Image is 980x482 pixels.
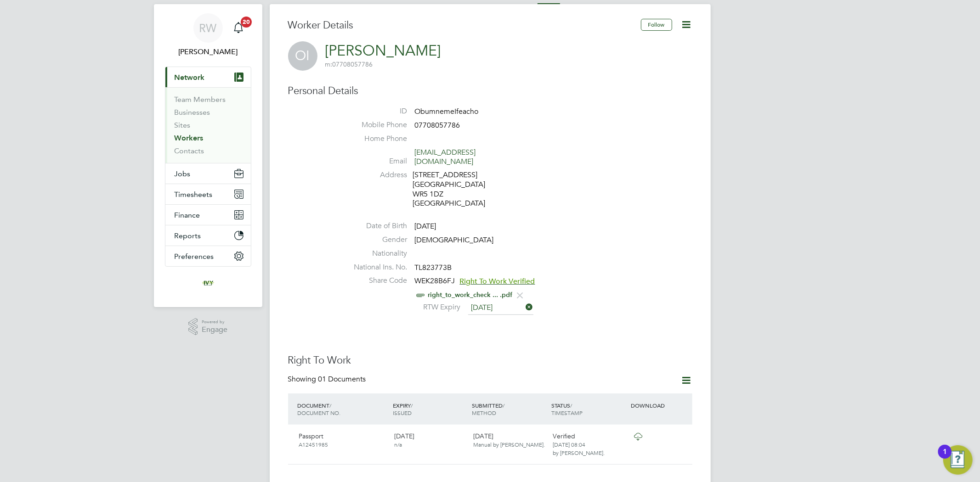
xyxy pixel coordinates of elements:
[325,60,373,68] span: 07708057786
[415,303,461,312] label: RTW Expiry
[154,4,262,307] nav: Main navigation
[175,190,213,199] span: Timesheets
[175,252,214,261] span: Preferences
[165,87,251,163] div: Network
[343,235,408,245] label: Gender
[241,17,252,28] span: 20
[428,291,513,299] a: right_to_work_check ... .pdf
[343,157,408,166] label: Email
[165,46,251,57] span: Rob Winchle
[165,246,251,266] button: Preferences
[229,13,248,43] a: 20
[175,231,201,240] span: Reports
[299,441,329,448] span: A12451985
[295,428,391,452] div: Passport
[343,221,408,231] label: Date of Birth
[175,134,204,142] a: Workers
[295,397,391,421] div: DOCUMENT
[551,409,583,416] span: TIMESTAMP
[165,13,251,57] a: RW[PERSON_NAME]
[641,19,672,31] button: Follow
[460,277,535,286] span: Right To Work Verified
[468,301,533,315] input: Select one
[391,397,470,421] div: EXPIRY
[175,169,191,178] span: Jobs
[202,318,227,326] span: Powered by
[415,148,476,167] a: [EMAIL_ADDRESS][DOMAIN_NAME]
[175,121,191,129] a: Sites
[343,134,408,144] label: Home Phone
[394,441,402,448] span: n/a
[288,84,692,98] h3: Personal Details
[288,375,368,384] div: Showing
[415,107,479,116] span: ObumnemeIfeacho
[943,452,947,464] div: 1
[175,95,226,104] a: Team Members
[415,222,436,231] span: [DATE]
[298,409,341,416] span: DOCUMENT NO.
[188,318,227,336] a: Powered byEngage
[553,441,585,448] span: [DATE] 08:04
[343,106,408,116] label: ID
[553,449,605,456] span: by [PERSON_NAME].
[343,249,408,258] label: Nationality
[413,170,500,208] div: [STREET_ADDRESS] [GEOGRAPHIC_DATA] WR5 1DZ [GEOGRAPHIC_DATA]
[175,146,204,155] a: Contacts
[202,326,227,334] span: Engage
[325,60,333,68] span: m:
[343,276,408,286] label: Share Code
[201,276,215,291] img: ivyresourcegroup-logo-retina.png
[175,108,210,117] a: Businesses
[629,397,692,414] div: DOWNLOAD
[175,73,205,82] span: Network
[318,375,366,384] span: 01 Documents
[343,263,408,272] label: National Ins. No.
[415,235,494,245] span: [DEMOGRAPHIC_DATA]
[175,211,200,219] span: Finance
[415,263,452,272] span: TL823773B
[549,397,629,421] div: STATUS
[288,41,317,71] span: OI
[165,225,251,246] button: Reports
[288,354,692,367] h3: Right To Work
[165,67,251,87] button: Network
[474,441,545,448] span: Manual by [PERSON_NAME].
[503,402,505,409] span: /
[343,120,408,130] label: Mobile Phone
[472,409,497,416] span: METHOD
[165,184,251,204] button: Timesheets
[165,205,251,225] button: Finance
[391,428,470,452] div: [DATE]
[470,397,549,421] div: SUBMITTED
[470,428,549,452] div: [DATE]
[415,121,460,130] span: 07708057786
[330,402,332,409] span: /
[553,432,575,440] span: Verified
[415,277,455,286] span: WEK28B6FJ
[570,402,572,409] span: /
[288,19,641,32] h3: Worker Details
[325,42,441,60] a: [PERSON_NAME]
[165,163,251,184] button: Jobs
[411,402,413,409] span: /
[393,409,412,416] span: ISSUED
[343,170,408,180] label: Address
[943,445,973,475] button: Open Resource Center, 1 new notification
[199,22,217,34] span: RW
[165,276,251,291] a: Go to home page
